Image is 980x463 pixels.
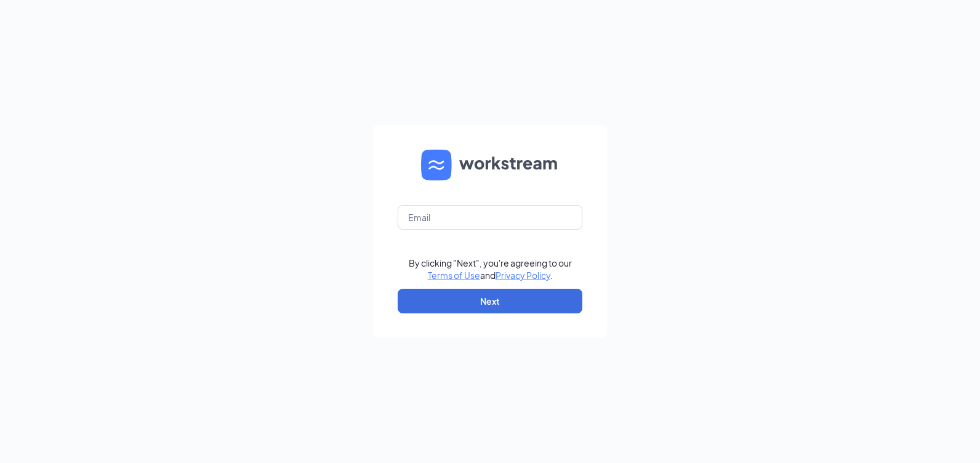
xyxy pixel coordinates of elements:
div: By clicking "Next", you're agreeing to our and . [409,257,572,281]
img: WS logo and Workstream text [421,150,559,180]
input: Email [398,205,582,230]
a: Terms of Use [428,270,480,281]
button: Next [398,289,582,313]
a: Privacy Policy [496,270,550,281]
